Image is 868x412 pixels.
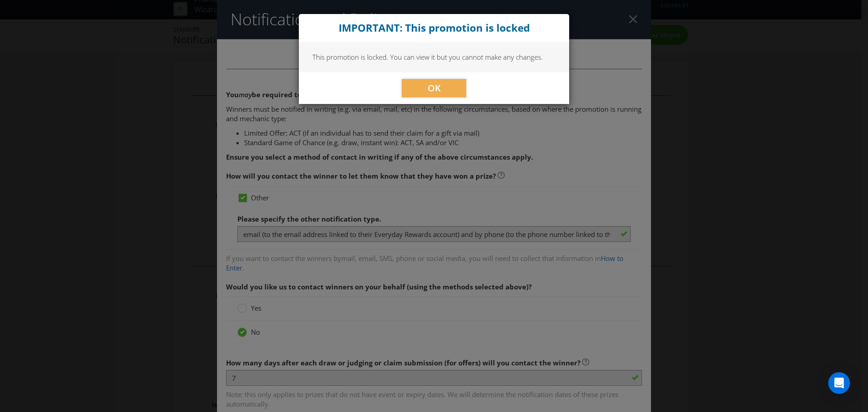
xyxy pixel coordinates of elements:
[428,82,441,94] span: OK
[402,79,466,97] button: OK
[828,372,850,394] div: Open Intercom Messenger
[339,21,530,35] strong: IMPORTANT: This promotion is locked
[299,14,569,42] div: Close
[299,42,569,72] div: This promotion is locked. You can view it but you cannot make any changes.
